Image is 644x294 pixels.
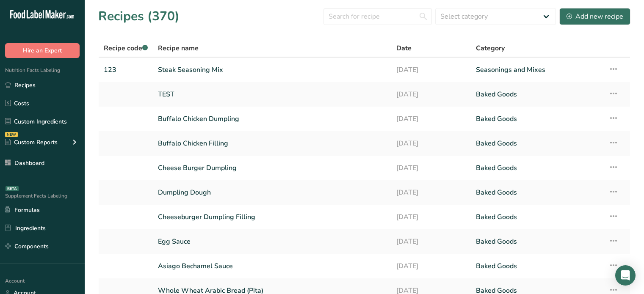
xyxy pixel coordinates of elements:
a: [DATE] [396,135,466,152]
a: Buffalo Chicken Filling [158,135,386,152]
div: NEW [5,132,18,137]
a: [DATE] [396,61,466,79]
a: Baked Goods [476,159,598,177]
span: Date [396,43,412,53]
a: [DATE] [396,184,466,201]
a: [DATE] [396,85,466,103]
a: [DATE] [396,233,466,250]
a: 123 [104,61,148,79]
button: Hire an Expert [5,43,80,58]
a: [DATE] [396,159,466,177]
span: Recipe code [104,44,148,53]
a: Baked Goods [476,233,598,250]
h1: Recipes (370) [98,7,180,26]
a: Dumpling Dough [158,184,386,201]
a: [DATE] [396,110,466,128]
input: Search for recipe [323,8,432,25]
a: Cheese Burger Dumpling [158,159,386,177]
a: TEST [158,85,386,103]
div: Add new recipe [567,11,623,22]
div: Custom Reports [5,138,58,147]
a: Asiago Bechamel Sauce [158,257,386,275]
a: Seasonings and Mixes [476,61,598,79]
a: [DATE] [396,257,466,275]
div: BETA [6,186,19,191]
span: Category [476,43,505,53]
a: Egg Sauce [158,233,386,250]
a: Baked Goods [476,184,598,201]
a: Steak Seasoning Mix [158,61,386,79]
a: Baked Goods [476,110,598,128]
a: Cheeseburger Dumpling Filling [158,208,386,226]
a: Baked Goods [476,208,598,226]
a: Baked Goods [476,85,598,103]
span: Recipe name [158,43,199,53]
a: [DATE] [396,208,466,226]
a: Buffalo Chicken Dumpling [158,110,386,128]
a: Baked Goods [476,135,598,152]
div: Open Intercom Messenger [615,265,636,286]
button: Add new recipe [559,8,630,25]
a: Baked Goods [476,257,598,275]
